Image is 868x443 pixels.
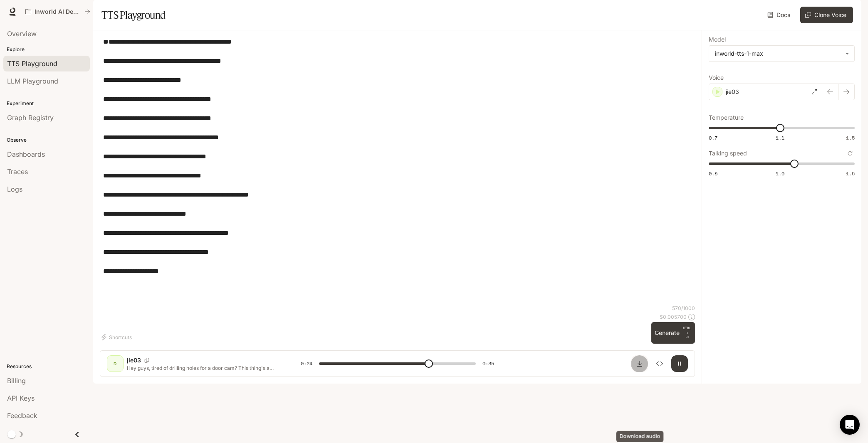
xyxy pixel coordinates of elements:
[776,170,784,177] span: 1.0
[482,359,494,368] span: 0:35
[846,149,855,158] button: Reset to default
[301,359,312,368] span: 0:24
[631,355,648,372] button: Download audio
[672,305,695,312] p: 570 / 1000
[709,150,747,156] p: Talking speed
[651,322,695,344] button: GenerateCTRL +⏎
[127,356,141,364] p: jie03
[766,7,794,23] a: Docs
[846,134,855,141] span: 1.5
[127,364,281,372] p: Hey guys, tired of drilling holes for a door cam? This thing's a game changer, no screws needed, ...
[709,134,717,141] span: 0.7
[141,358,153,363] button: Copy Voice ID
[800,7,853,23] button: Clone Voice
[709,170,717,177] span: 0.5
[22,3,94,20] button: All workspaces
[683,325,692,335] p: CTRL +
[709,115,744,121] p: Temperature
[35,8,81,15] p: Inworld AI Demos
[683,325,692,340] p: ⏎
[100,330,135,344] button: Shortcuts
[840,415,860,435] div: Open Intercom Messenger
[726,88,739,96] p: jie03
[709,46,854,62] div: inworld-tts-1-max
[616,431,664,442] div: Download audio
[715,49,841,58] div: inworld-tts-1-max
[660,313,687,320] p: $ 0.005700
[709,37,726,42] p: Model
[109,357,122,370] div: D
[101,7,166,23] h1: TTS Playground
[651,355,668,372] button: Inspect
[846,170,855,177] span: 1.5
[776,134,784,141] span: 1.1
[709,75,724,81] p: Voice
